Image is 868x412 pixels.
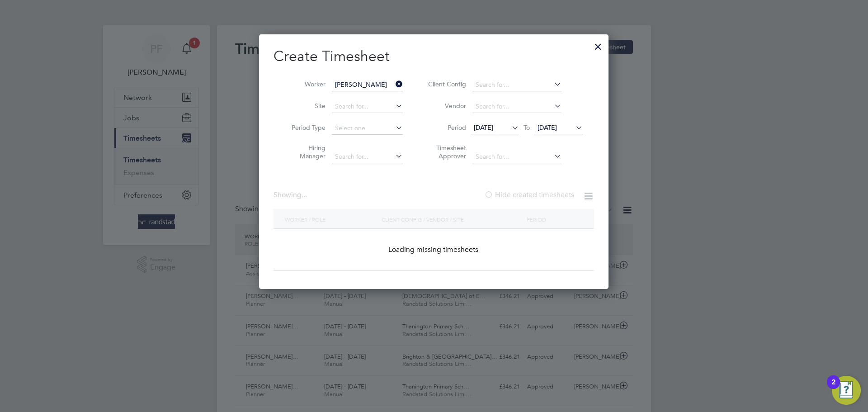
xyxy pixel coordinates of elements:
[484,190,574,199] label: Hide created timesheets
[285,144,325,160] label: Hiring Manager
[472,79,561,91] input: Search for...
[332,122,403,135] input: Select one
[474,123,493,132] span: [DATE]
[425,144,466,160] label: Timesheet Approver
[332,79,403,91] input: Search for...
[274,47,594,66] h2: Create Timesheet
[521,122,533,133] span: To
[425,80,466,88] label: Client Config
[285,80,325,88] label: Worker
[332,100,403,113] input: Search for...
[832,376,861,405] button: Open Resource Center, 2 new notifications
[425,102,466,110] label: Vendor
[274,190,309,200] div: Showing
[472,100,561,113] input: Search for...
[285,123,325,132] label: Period Type
[425,123,466,132] label: Period
[538,123,557,132] span: [DATE]
[332,151,403,163] input: Search for...
[285,102,325,110] label: Site
[831,382,835,394] div: 2
[302,190,307,199] span: ...
[472,151,561,163] input: Search for...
